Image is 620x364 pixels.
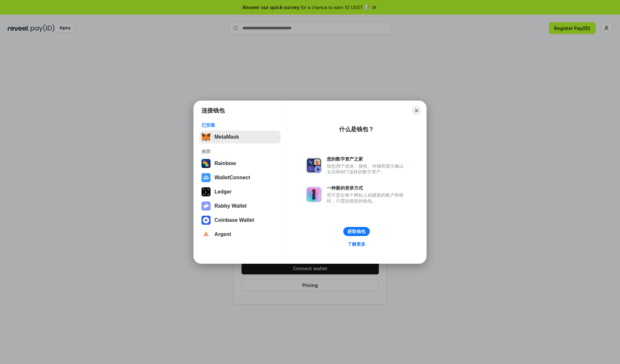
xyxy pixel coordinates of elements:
[339,125,374,133] div: 什么是钱包？
[214,134,239,140] div: MetaMask
[201,230,211,239] img: svg+xml,%3Csvg%20width%3D%2228%22%20height%3D%2228%22%20viewBox%3D%220%200%2028%2028%22%20fill%3D...
[214,217,254,223] div: Coinbase Wallet
[327,192,407,204] div: 而不是在每个网站上创建新的账户和密码，只需连接您的钱包。
[412,106,421,115] button: Close
[200,214,281,227] button: Coinbase Wallet
[327,185,407,191] div: 一种新的登录方式
[214,203,247,209] div: Rabby Wallet
[201,187,211,196] img: svg+xml,%3Csvg%20xmlns%3D%22http%3A%2F%2Fwww.w3.org%2F2000%2Fsvg%22%20width%3D%2228%22%20height%3...
[201,202,211,211] img: svg+xml,%3Csvg%20xmlns%3D%22http%3A%2F%2Fwww.w3.org%2F2000%2Fsvg%22%20fill%3D%22none%22%20viewBox...
[343,227,370,236] button: 获取钱包
[201,216,211,225] img: svg+xml,%3Csvg%20width%3D%2228%22%20height%3D%2228%22%20viewBox%3D%220%200%2028%2028%22%20fill%3D...
[214,231,231,237] div: Argent
[327,163,407,175] div: 钱包用于发送、接收、存储和显示像以太坊和NFT这样的数字资产。
[201,173,211,182] img: svg+xml,%3Csvg%20width%3D%2228%22%20height%3D%2228%22%20viewBox%3D%220%200%2028%2028%22%20fill%3D...
[306,158,322,173] img: svg+xml,%3Csvg%20xmlns%3D%22http%3A%2F%2Fwww.w3.org%2F2000%2Fsvg%22%20fill%3D%22none%22%20viewBox...
[200,157,281,170] button: Rainbow
[214,189,232,195] div: Ledger
[201,122,279,128] div: 已安装
[344,240,369,248] a: 了解更多
[347,241,366,247] div: 了解更多
[306,187,322,202] img: svg+xml,%3Csvg%20xmlns%3D%22http%3A%2F%2Fwww.w3.org%2F2000%2Fsvg%22%20fill%3D%22none%22%20viewBox...
[200,131,281,143] button: MetaMask
[200,185,281,198] button: Ledger
[200,200,281,212] button: Rabby Wallet
[201,149,279,154] div: 推荐
[214,161,236,166] div: Rainbow
[327,156,407,162] div: 您的数字资产之家
[200,228,281,241] button: Argent
[200,171,281,184] button: WalletConnect
[214,175,250,181] div: WalletConnect
[201,107,225,114] h1: 连接钱包
[201,133,211,142] img: svg+xml,%3Csvg%20fill%3D%22none%22%20height%3D%2233%22%20viewBox%3D%220%200%2035%2033%22%20width%...
[347,229,366,234] div: 获取钱包
[201,159,211,168] img: svg+xml,%3Csvg%20width%3D%22120%22%20height%3D%22120%22%20viewBox%3D%220%200%20120%20120%22%20fil...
